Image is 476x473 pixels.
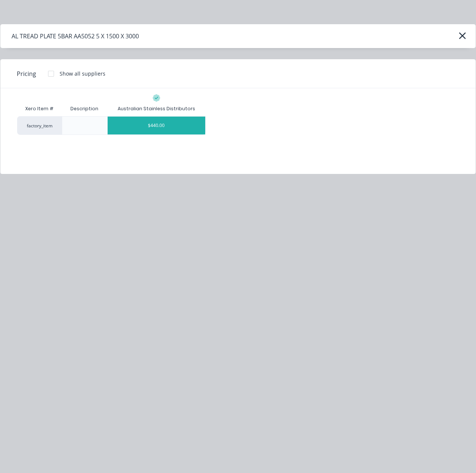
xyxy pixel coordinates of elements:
[12,32,139,41] div: AL TREAD PLATE 5BAR AA5052 5 X 1500 X 3000
[17,69,36,78] span: Pricing
[17,116,62,135] div: factory_item
[118,105,195,112] div: Australian Stainless Distributors
[60,70,105,77] div: Show all suppliers
[108,117,206,134] div: $440.00
[17,101,62,116] div: Xero Item #
[64,99,104,118] div: Description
